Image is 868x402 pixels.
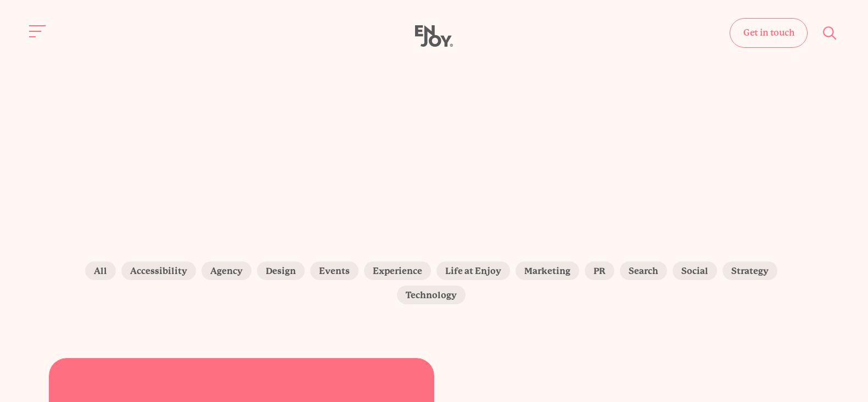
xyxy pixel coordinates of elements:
[310,261,359,280] label: Events
[620,261,667,280] label: Search
[85,261,116,280] label: All
[397,286,466,304] label: Technology
[201,261,251,280] label: Agency
[585,261,614,280] label: PR
[723,261,777,280] label: Strategy
[436,261,510,280] label: Life at Enjoy
[516,261,579,280] label: Marketing
[121,261,196,280] label: Accessibility
[673,261,717,280] label: Social
[257,261,305,280] label: Design
[364,261,431,280] label: Experience
[730,18,808,48] a: Get in touch
[819,21,842,44] button: Site search
[26,20,49,43] button: Site navigation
